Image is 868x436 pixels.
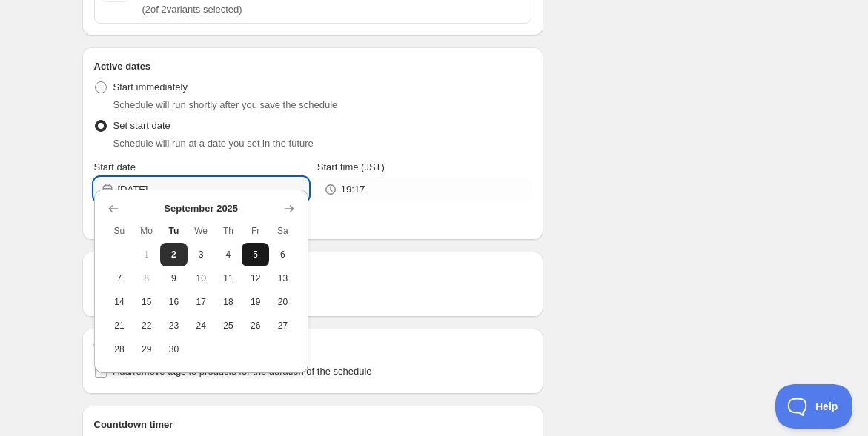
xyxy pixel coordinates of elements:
h2: Countdown timer [94,417,532,432]
button: Monday September 29 2025 [133,338,160,361]
h2: Active dates [94,59,532,74]
span: Start date [94,161,136,172]
button: Tuesday September 23 2025 [160,314,188,338]
button: Wednesday September 10 2025 [188,266,215,290]
button: Show previous month, August 2025 [103,198,124,219]
span: 19 [248,296,263,308]
button: Wednesday September 17 2025 [188,290,215,314]
th: Tuesday [160,219,188,243]
h2: Tags [94,341,532,355]
button: Monday September 22 2025 [133,314,160,338]
button: Monday September 1 2025 [133,243,160,266]
span: 6 [275,249,291,261]
span: 5 [248,249,263,261]
th: Sunday [106,219,133,243]
span: 9 [166,272,182,284]
button: Wednesday September 3 2025 [188,243,215,266]
span: 13 [275,272,291,284]
button: Wednesday September 24 2025 [188,314,215,338]
span: Schedule will run at a date you set in the future [113,138,314,149]
span: 21 [112,320,127,332]
th: Saturday [269,219,296,243]
button: Tuesday September 9 2025 [160,266,188,290]
h2: Repeating [94,264,532,278]
span: 1 [139,249,154,261]
span: 12 [248,272,263,284]
button: Thursday September 25 2025 [215,314,242,338]
span: Mo [139,225,154,237]
span: 18 [221,296,236,308]
button: Friday September 12 2025 [242,266,269,290]
span: 26 [248,320,263,332]
span: Sa [275,225,291,237]
span: 11 [221,272,236,284]
span: 17 [193,296,209,308]
iframe: Toggle Customer Support [775,384,853,429]
span: Th [221,225,236,237]
span: Set start date [113,120,170,131]
th: Monday [133,219,160,243]
button: Sunday September 28 2025 [106,338,133,361]
span: 20 [275,296,291,308]
button: Tuesday September 16 2025 [160,290,188,314]
span: Tu [166,225,182,237]
button: Sunday September 7 2025 [106,266,133,290]
th: Thursday [215,219,242,243]
button: Saturday September 27 2025 [269,314,296,338]
span: 4 [221,249,236,261]
span: Fr [248,225,263,237]
span: 2 [166,249,182,261]
span: 24 [193,320,209,332]
span: 16 [166,296,182,308]
span: 15 [139,296,154,308]
th: Friday [242,219,269,243]
span: Start immediately [113,81,188,93]
button: Saturday September 13 2025 [269,266,296,290]
th: Wednesday [188,219,215,243]
span: Start time (JST) [317,161,385,172]
span: 23 [166,320,182,332]
button: Monday September 8 2025 [133,266,160,290]
button: Friday September 26 2025 [242,314,269,338]
button: Monday September 15 2025 [133,290,160,314]
button: Today Tuesday September 2 2025 [160,243,188,266]
span: 8 [139,272,154,284]
span: 29 [139,343,154,355]
span: 10 [193,272,209,284]
button: Tuesday September 30 2025 [160,338,188,361]
span: 3 [193,249,209,261]
span: 30 [166,343,182,355]
span: Schedule will run shortly after you save the schedule [113,99,338,110]
button: Sunday September 21 2025 [106,314,133,338]
span: 28 [112,343,127,355]
span: 22 [139,320,154,332]
span: We [193,225,209,237]
button: Friday September 19 2025 [242,290,269,314]
button: Saturday September 20 2025 [269,290,296,314]
span: ( 2 of 2 variants selected) [142,2,441,17]
button: Friday September 5 2025 [242,243,269,266]
span: 25 [221,320,236,332]
span: 27 [275,320,291,332]
button: Sunday September 14 2025 [106,290,133,314]
button: Saturday September 6 2025 [269,243,296,266]
button: Show next month, October 2025 [279,198,299,219]
span: 7 [112,272,127,284]
button: Thursday September 11 2025 [215,266,242,290]
button: Thursday September 18 2025 [215,290,242,314]
span: 14 [112,296,127,308]
button: Thursday September 4 2025 [215,243,242,266]
span: Su [112,225,127,237]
